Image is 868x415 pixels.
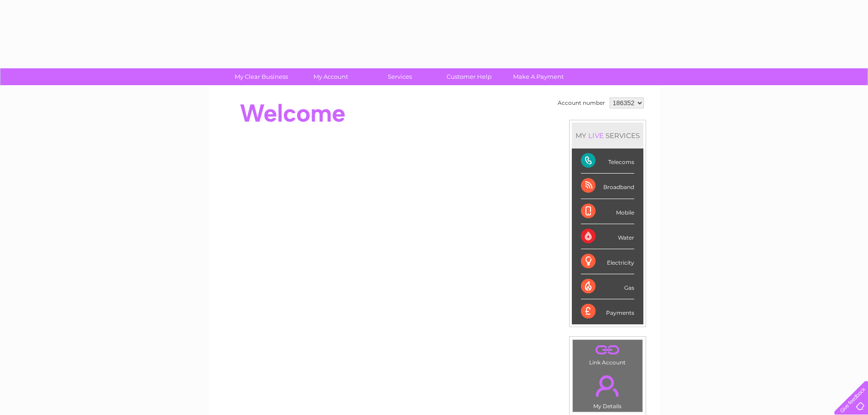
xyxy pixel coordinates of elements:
[572,368,643,412] td: My Details
[501,68,576,85] a: Make A Payment
[575,342,640,358] a: .
[575,370,640,402] a: .
[293,68,368,85] a: My Account
[581,174,634,199] div: Broadband
[581,299,634,324] div: Payments
[555,95,607,111] td: Account number
[581,199,634,224] div: Mobile
[572,339,643,368] td: Link Account
[586,131,606,140] div: LIVE
[581,149,634,174] div: Telecoms
[362,68,437,85] a: Services
[581,249,634,274] div: Electricity
[581,274,634,299] div: Gas
[224,68,299,85] a: My Clear Business
[431,68,507,85] a: Customer Help
[581,224,634,249] div: Water
[572,123,643,149] div: MY SERVICES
